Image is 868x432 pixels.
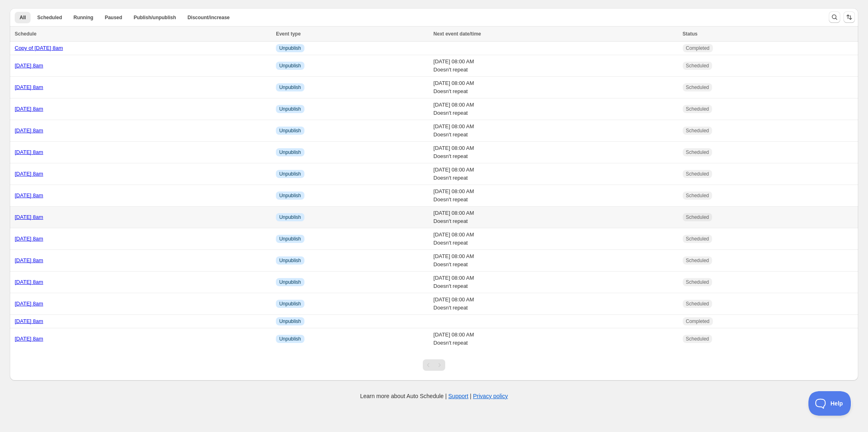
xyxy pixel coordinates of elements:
a: [DATE] 8am [15,318,43,324]
td: [DATE] 08:00 AM Doesn't repeat [431,98,680,120]
span: Unpublish [279,127,301,134]
td: [DATE] 08:00 AM Doesn't repeat [431,293,680,315]
td: [DATE] 08:00 AM Doesn't repeat [431,250,680,272]
span: Unpublish [279,171,301,177]
span: Scheduled [686,301,709,307]
a: [DATE] 8am [15,192,43,198]
span: Unpublish [279,301,301,307]
span: Completed [686,45,710,51]
span: Unpublish [279,214,301,220]
td: [DATE] 08:00 AM Doesn't repeat [431,185,680,207]
a: [DATE] 8am [15,257,43,263]
span: Scheduled [686,257,709,264]
span: Scheduled [37,14,62,21]
td: [DATE] 08:00 AM Doesn't repeat [431,142,680,163]
p: Learn more about Auto Schedule | | [360,392,508,400]
span: Unpublish [279,106,301,112]
span: Next event date/time [433,31,481,37]
span: Scheduled [686,279,709,285]
a: [DATE] 8am [15,106,43,112]
span: All [20,14,26,21]
span: Unpublish [279,236,301,242]
a: [DATE] 8am [15,149,43,155]
a: Privacy policy [473,393,508,399]
span: Scheduled [686,149,709,156]
button: Sort the results [844,11,855,23]
a: Copy of [DATE] 8am [15,45,63,51]
a: [DATE] 8am [15,62,43,69]
span: Unpublish [279,257,301,264]
span: Event type [276,31,301,37]
span: Completed [686,318,710,325]
span: Unpublish [279,45,301,51]
a: [DATE] 8am [15,336,43,342]
span: Unpublish [279,336,301,342]
span: Schedule [15,31,36,37]
a: Support [448,393,468,399]
span: Unpublish [279,279,301,285]
span: Scheduled [686,84,709,91]
a: [DATE] 8am [15,171,43,177]
span: Unpublish [279,149,301,156]
td: [DATE] 08:00 AM Doesn't repeat [431,120,680,142]
span: Scheduled [686,214,709,220]
span: Discount/increase [187,14,229,21]
span: Unpublish [279,318,301,325]
a: [DATE] 8am [15,301,43,307]
td: [DATE] 08:00 AM Doesn't repeat [431,77,680,98]
td: [DATE] 08:00 AM Doesn't repeat [431,228,680,250]
span: Scheduled [686,127,709,134]
span: Scheduled [686,192,709,199]
td: [DATE] 08:00 AM Doesn't repeat [431,207,680,228]
span: Scheduled [686,171,709,177]
span: Scheduled [686,236,709,242]
span: Unpublish [279,192,301,199]
a: [DATE] 8am [15,236,43,242]
td: [DATE] 08:00 AM Doesn't repeat [431,55,680,77]
span: Scheduled [686,336,709,342]
span: Scheduled [686,106,709,112]
span: Status [683,31,698,37]
nav: Pagination [423,359,445,371]
td: [DATE] 08:00 AM Doesn't repeat [431,328,680,350]
a: [DATE] 8am [15,279,43,285]
a: [DATE] 8am [15,214,43,220]
iframe: Toggle Customer Support [808,391,852,416]
span: Publish/unpublish [133,14,176,21]
button: Search and filter results [829,11,840,23]
td: [DATE] 08:00 AM Doesn't repeat [431,163,680,185]
span: Paused [105,14,122,21]
span: Scheduled [686,62,709,69]
td: [DATE] 08:00 AM Doesn't repeat [431,272,680,293]
span: Running [73,14,93,21]
span: Unpublish [279,84,301,91]
span: Unpublish [279,62,301,69]
a: [DATE] 8am [15,127,43,134]
a: [DATE] 8am [15,84,43,90]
